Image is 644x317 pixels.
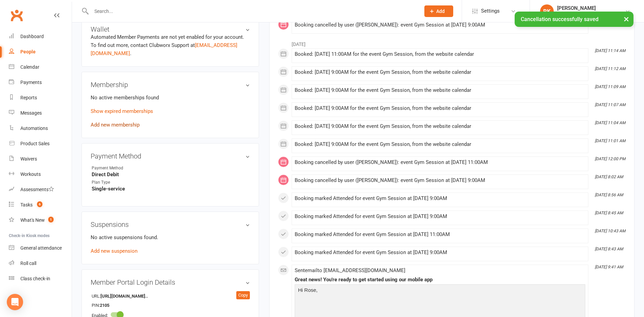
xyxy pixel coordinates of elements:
span: Add [436,9,445,14]
div: Roll call [20,261,36,266]
div: RK [540,4,554,18]
div: Booking marked Attended for event Gym Session at [DATE] 9:00AM [295,214,585,219]
h3: Membership [91,81,250,88]
p: No active suspensions found. [91,233,250,241]
div: Uniting Seniors Gym Chatswood [557,11,625,17]
i: [DATE] 11:14 AM [595,48,625,53]
a: Automations [9,121,72,136]
a: Dashboard [9,29,72,44]
h3: Suspensions [91,221,250,228]
strong: Single-service [92,186,250,192]
i: [DATE] 11:09 AM [595,84,625,89]
div: Booked: [DATE] 9:00AM for the event Gym Session, from the website calendar [295,105,585,111]
p: No active memberships found [91,94,250,102]
i: [DATE] 11:07 AM [595,102,625,107]
i: [DATE] 9:41 AM [595,265,623,269]
input: Search... [89,6,416,16]
a: Tasks 6 [9,197,72,213]
i: [DATE] 11:12 AM [595,66,625,71]
div: Open Intercom Messenger [7,294,23,310]
a: Add new suspension [91,248,137,254]
no-payment-system: Automated Member Payments are not yet enabled for your account. To find out more, contact Clubwor... [91,34,244,56]
strong: [URL][DOMAIN_NAME].. [100,293,148,300]
div: Booking marked Attended for event Gym Session at [DATE] 9:00AM [295,250,585,255]
div: Booked: [DATE] 11:00AM for the event Gym Session, from the website calendar [295,51,585,57]
div: Copy [236,291,250,299]
div: Automations [20,126,48,131]
div: Messages [20,110,42,116]
a: Calendar [9,60,72,75]
i: [DATE] 8:56 AM [595,193,623,197]
div: Class check-in [20,276,50,281]
button: × [620,12,632,26]
a: Product Sales [9,136,72,151]
div: Reports [20,95,37,100]
a: Waivers [9,151,72,167]
div: Workouts [20,171,41,177]
div: Plan Type [92,179,148,186]
div: What's New [20,217,45,223]
div: General attendance [20,245,62,251]
span: 6 [37,201,42,207]
i: [DATE] 8:43 AM [595,247,623,251]
a: Assessments [9,182,72,197]
a: [EMAIL_ADDRESS][DOMAIN_NAME] [91,42,237,56]
i: [DATE] 12:00 PM [595,156,625,161]
a: Payments [9,75,72,90]
div: Product Sales [20,141,50,146]
div: Payment Method [92,165,148,171]
span: Settings [481,3,500,19]
div: Booking marked Attended for event Gym Session at [DATE] 11:00AM [295,232,585,237]
a: Clubworx [8,7,25,24]
a: Messages [9,105,72,121]
i: [DATE] 8:45 AM [595,211,623,215]
span: 1 [48,217,54,222]
li: URL: [91,291,250,301]
div: Calendar [20,64,39,70]
div: Booked: [DATE] 9:00AM for the event Gym Session, from the website calendar [295,69,585,75]
div: Booked: [DATE] 9:00AM for the event Gym Session, from the website calendar [295,87,585,93]
div: Assessments [20,187,54,192]
div: Tasks [20,202,33,207]
a: Show expired memberships [91,108,153,114]
i: [DATE] 11:01 AM [595,138,625,143]
button: Add [424,5,453,17]
div: Dashboard [20,34,44,39]
strong: 2105 [100,302,139,309]
i: [DATE] 10:43 AM [595,229,625,233]
div: Cancellation successfully saved [515,12,633,27]
a: Workouts [9,167,72,182]
div: Booking cancelled by user ([PERSON_NAME]): event Gym Session at [DATE] 9:00AM [295,178,585,183]
div: Booked: [DATE] 9:00AM for the event Gym Session, from the website calendar [295,123,585,129]
p: Hi Rose, [296,286,584,296]
a: People [9,44,72,60]
div: Booking cancelled by user ([PERSON_NAME]): event Gym Session at [DATE] 11:00AM [295,160,585,165]
a: Class kiosk mode [9,271,72,286]
div: Great news! You're ready to get started using our mobile app [295,277,585,283]
span: Sent email to [EMAIL_ADDRESS][DOMAIN_NAME] [295,267,405,273]
div: Booking marked Attended for event Gym Session at [DATE] 9:00AM [295,196,585,201]
a: Add new membership [91,122,140,128]
div: Waivers [20,156,37,162]
h3: Member Portal Login Details [91,279,250,286]
h3: Payment Method [91,152,250,160]
li: [DATE] [278,37,626,48]
div: People [20,49,36,54]
div: [PERSON_NAME] [557,5,625,11]
i: [DATE] 8:02 AM [595,174,623,179]
div: Booked: [DATE] 9:00AM for the event Gym Session, from the website calendar [295,141,585,147]
i: [DATE] 11:04 AM [595,120,625,125]
a: Reports [9,90,72,105]
a: Roll call [9,256,72,271]
li: PIN: [91,300,250,310]
a: General attendance kiosk mode [9,240,72,256]
a: What's New1 [9,213,72,228]
div: Payments [20,80,42,85]
strong: Direct Debit [92,171,250,178]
